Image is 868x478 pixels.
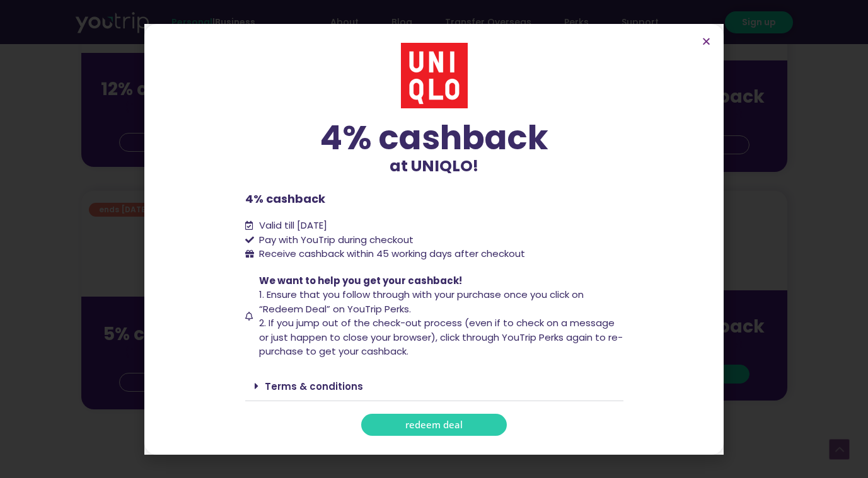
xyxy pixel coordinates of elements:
[259,274,462,287] span: We want to help you get your cashback!
[245,121,623,154] div: 4% cashback
[245,190,623,207] p: 4% cashback
[361,414,507,436] a: redeem deal
[245,121,623,178] div: at UNIQLO!
[405,420,463,430] span: redeem deal
[259,316,623,358] span: 2. If you jump out of the check-out process (even if to check on a message or just happen to clos...
[245,372,623,401] div: Terms & conditions
[265,380,363,393] a: Terms & conditions
[259,288,584,316] span: 1. Ensure that you follow through with your purchase once you click on “Redeem Deal” on YouTrip P...
[259,219,327,232] span: Valid till [DATE]
[259,247,525,260] span: Receive cashback within 45 working days after checkout
[702,37,711,46] a: Close
[256,233,414,248] span: Pay with YouTrip during checkout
